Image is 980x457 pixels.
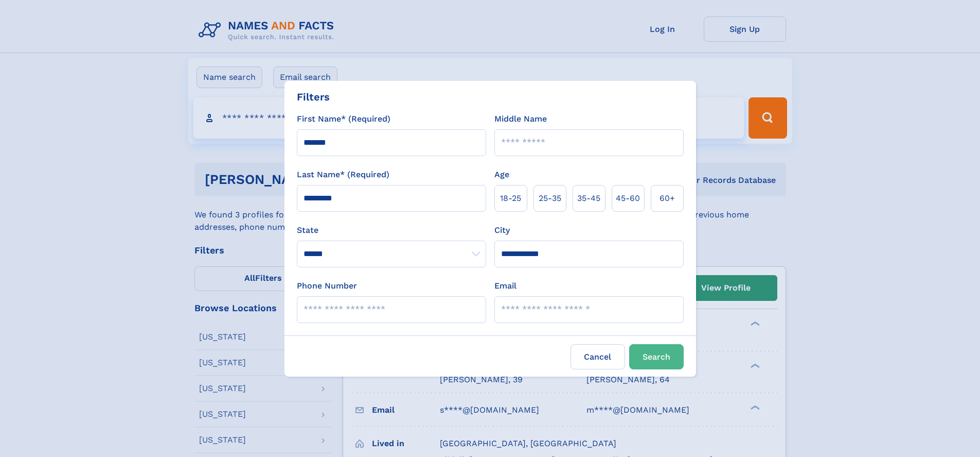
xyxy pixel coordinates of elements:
[577,192,600,205] span: 35‑45
[297,89,330,105] div: Filters
[494,280,516,292] label: Email
[539,192,561,205] span: 25‑35
[629,344,684,369] button: Search
[297,168,389,181] label: Last Name* (Required)
[500,192,521,205] span: 18‑25
[616,192,640,205] span: 45‑60
[297,280,357,292] label: Phone Number
[494,168,509,181] label: Age
[660,192,675,205] span: 60+
[571,344,625,369] label: Cancel
[494,113,547,125] label: Middle Name
[297,113,390,125] label: First Name* (Required)
[297,224,486,236] label: State
[494,224,510,236] label: City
